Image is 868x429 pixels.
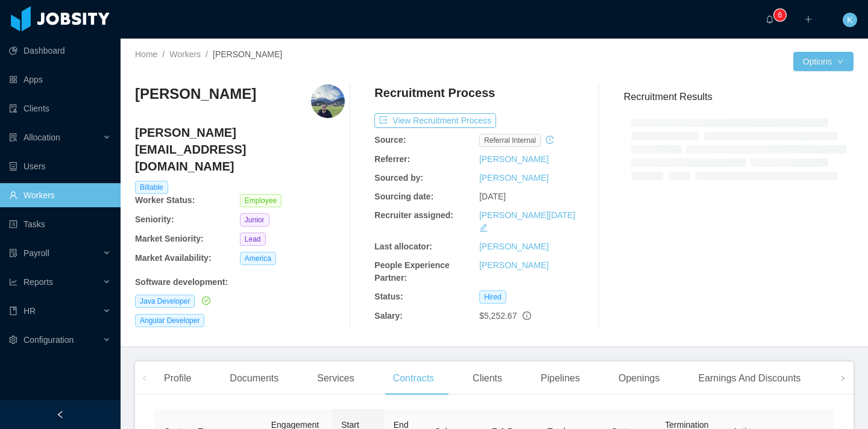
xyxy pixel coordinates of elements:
[9,96,111,121] a: icon: auditClients
[240,252,276,265] span: America
[374,292,403,301] b: Status:
[169,49,201,59] a: Workers
[374,173,423,183] b: Sourced by:
[24,306,36,316] span: HR
[220,362,288,395] div: Documents
[240,213,269,227] span: Junior
[374,113,496,128] button: icon: exportView Recruitment Process
[774,9,786,21] sup: 6
[135,314,204,327] span: Angular Developer
[135,124,345,175] h4: [PERSON_NAME][EMAIL_ADDRESS][DOMAIN_NAME]
[479,154,549,164] a: [PERSON_NAME]
[9,183,111,207] a: icon: userWorkers
[793,52,854,71] button: Optionsicon: down
[9,212,111,236] a: icon: profileTasks
[479,224,488,232] i: icon: edit
[24,277,53,287] span: Reports
[374,135,406,145] b: Source:
[479,173,549,183] a: [PERSON_NAME]
[9,336,17,344] i: icon: setting
[374,311,403,321] b: Salary:
[9,67,111,92] a: icon: appstoreApps
[374,116,496,125] a: icon: exportView Recruitment Process
[778,9,782,21] p: 6
[135,234,204,243] b: Market Seniority:
[479,134,541,147] span: Referral internal
[154,362,201,395] div: Profile
[135,49,157,59] a: Home
[840,375,846,381] i: icon: right
[206,49,208,59] span: /
[240,194,281,207] span: Employee
[240,233,266,246] span: Lead
[307,362,363,395] div: Services
[142,375,148,381] i: icon: left
[546,136,554,144] i: icon: history
[374,154,410,164] b: Referrer:
[479,192,506,201] span: [DATE]
[374,260,450,283] b: People Experience Partner:
[24,248,49,258] span: Payroll
[847,13,852,27] span: K
[766,15,774,23] i: icon: bell
[479,260,549,270] a: [PERSON_NAME]
[200,296,210,305] a: icon: check-circle
[135,277,228,287] b: Software development :
[479,242,549,251] a: [PERSON_NAME]
[374,242,432,251] b: Last allocator:
[624,89,854,104] h3: Recruitment Results
[374,210,453,220] b: Recruiter assigned:
[609,362,670,395] div: Openings
[479,210,575,220] a: [PERSON_NAME][DATE]
[24,335,74,345] span: Configuration
[9,249,17,257] i: icon: file-protect
[135,181,168,194] span: Billable
[24,133,60,142] span: Allocation
[9,133,17,142] i: icon: solution
[202,296,210,305] i: icon: check-circle
[804,15,813,23] i: icon: plus
[135,253,212,263] b: Market Availability:
[9,278,17,286] i: icon: line-chart
[531,362,590,395] div: Pipelines
[213,49,282,59] span: [PERSON_NAME]
[688,362,810,395] div: Earnings And Discounts
[479,290,506,304] span: Hired
[374,192,433,201] b: Sourcing date:
[162,49,165,59] span: /
[135,84,256,104] h3: [PERSON_NAME]
[374,84,495,101] h4: Recruitment Process
[9,39,111,63] a: icon: pie-chartDashboard
[311,84,345,118] img: a2a3eb99-632e-4758-b6df-002eb1113eb8_664f7db385d9c-400w.png
[9,154,111,178] a: icon: robotUsers
[523,312,531,320] span: info-circle
[9,307,17,315] i: icon: book
[479,311,517,321] span: $5,252.67
[135,214,174,224] b: Seniority:
[463,362,512,395] div: Clients
[383,362,444,395] div: Contracts
[135,195,195,205] b: Worker Status:
[135,295,195,308] span: Java Developer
